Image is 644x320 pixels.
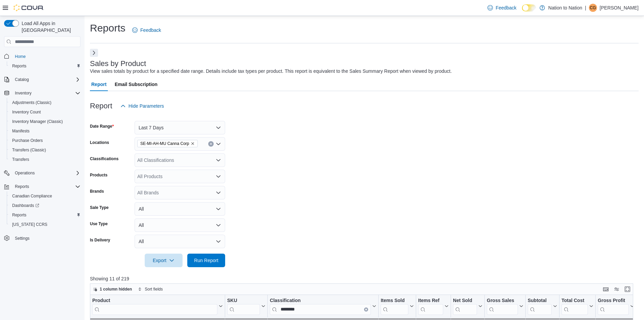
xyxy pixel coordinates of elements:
[90,221,108,227] label: Use Type
[9,192,80,200] span: Canadian Compliance
[270,298,371,304] div: Classification
[100,286,132,292] span: 1 column hidden
[9,211,29,219] a: Reports
[562,298,588,304] div: Total Cost
[418,298,449,315] button: Items Ref
[12,147,46,153] span: Transfers (Classic)
[487,298,518,304] div: Gross Sales
[7,201,83,210] a: Dashboards
[90,237,110,243] label: Is Delivery
[140,27,161,34] span: Feedback
[135,235,225,248] button: All
[92,298,217,304] div: Product
[12,63,26,69] span: Reports
[12,203,39,208] span: Dashboards
[7,155,83,164] button: Transfers
[12,169,80,177] span: Operations
[90,156,119,162] label: Classifications
[528,298,557,315] button: Subtotal
[453,298,477,315] div: Net Sold
[9,99,80,107] span: Adjustments (Classic)
[12,234,32,242] a: Settings
[90,285,135,293] button: 1 column hidden
[118,99,167,113] button: Hide Parameters
[12,52,80,60] span: Home
[12,52,28,61] a: Home
[496,4,516,11] span: Feedback
[9,155,32,164] a: Transfers
[145,286,163,292] span: Sort fields
[602,285,610,293] button: Keyboard shortcuts
[90,68,452,75] div: View sales totals by product for a specified date range. Details include tax types per product. T...
[216,157,221,163] button: Open list of options
[7,126,83,136] button: Manifests
[9,62,80,70] span: Reports
[598,298,629,315] div: Gross Profit
[589,4,597,12] div: Christa Gutierrez
[90,102,112,110] h3: Report
[92,298,223,315] button: Product
[140,140,189,147] span: SE-MI-AH-MU Canna Corp
[12,169,38,177] button: Operations
[487,298,523,315] button: Gross Sales
[12,212,26,218] span: Reports
[15,236,29,241] span: Settings
[598,298,629,304] div: Gross Profit
[1,51,83,61] button: Home
[90,275,639,282] p: Showing 11 of 219
[12,193,52,199] span: Canadian Compliance
[12,100,51,105] span: Adjustments (Classic)
[90,172,108,178] label: Products
[7,117,83,126] button: Inventory Manager (Classic)
[7,107,83,117] button: Inventory Count
[90,205,109,210] label: Sale Type
[585,4,586,12] p: |
[15,77,29,82] span: Catalog
[9,155,80,164] span: Transfers
[208,141,214,147] button: Clear input
[590,4,596,12] span: CG
[12,89,80,97] span: Inventory
[7,136,83,145] button: Purchase Orders
[1,75,83,84] button: Catalog
[9,118,80,126] span: Inventory Manager (Classic)
[12,76,31,84] button: Catalog
[12,109,41,115] span: Inventory Count
[12,89,34,97] button: Inventory
[15,170,35,176] span: Operations
[9,201,80,210] span: Dashboards
[90,124,114,129] label: Date Range
[137,140,198,147] span: SE-MI-AH-MU Canna Corp
[12,119,63,124] span: Inventory Manager (Classic)
[128,103,164,109] span: Hide Parameters
[9,62,29,70] a: Reports
[9,99,54,107] a: Adjustments (Classic)
[216,174,221,179] button: Open list of options
[453,298,482,315] button: Net Sold
[12,183,32,191] button: Reports
[135,285,165,293] button: Sort fields
[7,210,83,220] button: Reports
[623,285,631,293] button: Enter fullscreen
[1,233,83,243] button: Settings
[600,4,639,12] p: [PERSON_NAME]
[381,298,414,315] button: Items Sold
[216,141,221,147] button: Open list of options
[92,298,217,315] div: Product
[7,98,83,107] button: Adjustments (Classic)
[115,78,158,91] span: Email Subscription
[562,298,593,315] button: Total Cost
[145,254,183,267] button: Export
[9,127,32,135] a: Manifests
[90,60,146,68] h3: Sales by Product
[90,21,125,35] h1: Reports
[7,61,83,71] button: Reports
[9,136,80,145] span: Purchase Orders
[364,307,368,312] button: Clear input
[418,298,443,315] div: Items Ref
[9,146,80,154] span: Transfers (Classic)
[9,136,46,145] a: Purchase Orders
[7,145,83,155] button: Transfers (Classic)
[12,128,29,134] span: Manifests
[19,20,80,34] span: Load All Apps in [GEOGRAPHIC_DATA]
